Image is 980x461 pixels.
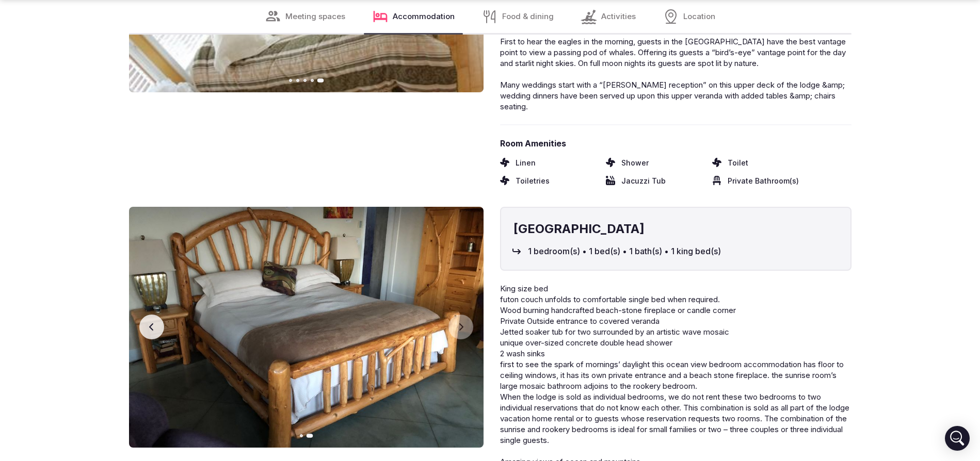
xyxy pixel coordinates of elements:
[621,176,666,186] span: Jacuzzi Tub
[500,138,852,149] span: Room Amenities
[500,359,844,391] span: first to see the spark of mornings’ daylight this ocean view bedroom accommodation has floor to c...
[317,78,324,83] button: Go to slide 5
[500,80,845,111] span: Many weddings start with a “[PERSON_NAME] reception” on this upper deck of the lodge &amp; weddin...
[516,158,536,168] span: Linen
[500,305,736,315] span: Wood burning handcrafted beach-stone fireplace or candle corner
[621,158,649,168] span: Shower
[129,207,484,448] img: Gallery image 2
[502,11,554,22] span: Food & dining
[945,426,970,451] div: Open Intercom Messenger
[500,316,660,326] span: Private Outside entrance to covered veranda
[513,220,838,238] h4: [GEOGRAPHIC_DATA]
[500,294,720,304] span: futon couch unfolds to comfortable single bed when required.
[296,79,299,82] button: Go to slide 2
[289,79,292,82] button: Go to slide 1
[728,176,799,186] span: Private Bathroom(s)
[528,245,721,257] span: 1 bedroom(s) • 1 bed(s) • 1 bath(s) • 1 king bed(s)
[500,37,846,68] span: First to hear the eagles in the morning, guests in the [GEOGRAPHIC_DATA] have the best vantage po...
[500,392,849,445] span: When the lodge is sold as individual bedrooms, we do not rent these two bedrooms to two individua...
[500,284,548,293] span: King size bed
[500,349,545,358] span: 2 wash sinks
[601,11,636,22] span: Activities
[303,79,307,82] button: Go to slide 3
[500,338,672,348] span: unique over-sized concrete double head shower
[728,158,748,168] span: Toilet
[300,434,303,437] button: Go to slide 1
[285,11,345,22] span: Meeting spaces
[307,434,313,438] button: Go to slide 2
[393,11,455,22] span: Accommodation
[311,79,314,82] button: Go to slide 4
[500,327,729,337] span: Jetted soaker tub for two surrounded by an artistic wave mosaic
[683,11,715,22] span: Location
[516,176,550,186] span: Toiletries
